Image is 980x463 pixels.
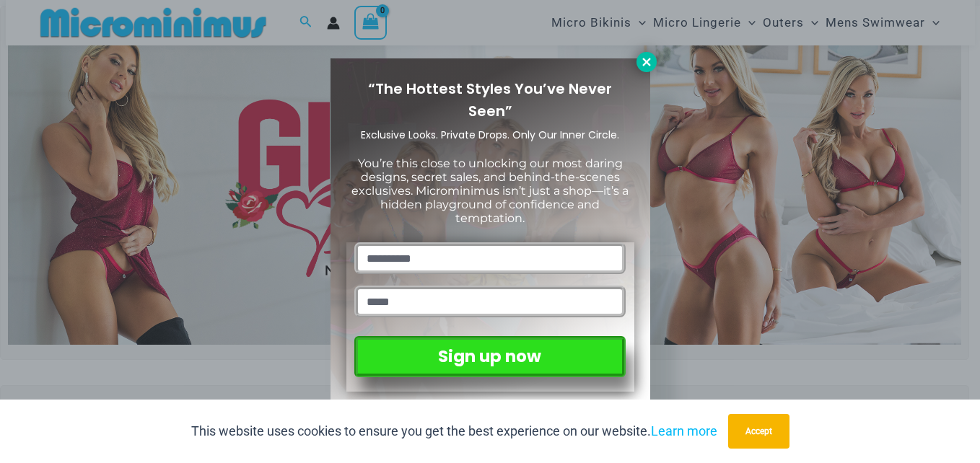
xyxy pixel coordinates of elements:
p: This website uses cookies to ensure you get the best experience on our website. [191,420,717,442]
button: Accept [728,414,789,449]
button: Sign up now [354,336,625,377]
a: Learn more [651,423,717,438]
span: Exclusive Looks. Private Drops. Only Our Inner Circle. [361,128,619,142]
button: Close [636,52,657,72]
span: You’re this close to unlocking our most daring designs, secret sales, and behind-the-scenes exclu... [351,156,629,226]
span: “The Hottest Styles You’ve Never Seen” [368,79,612,121]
